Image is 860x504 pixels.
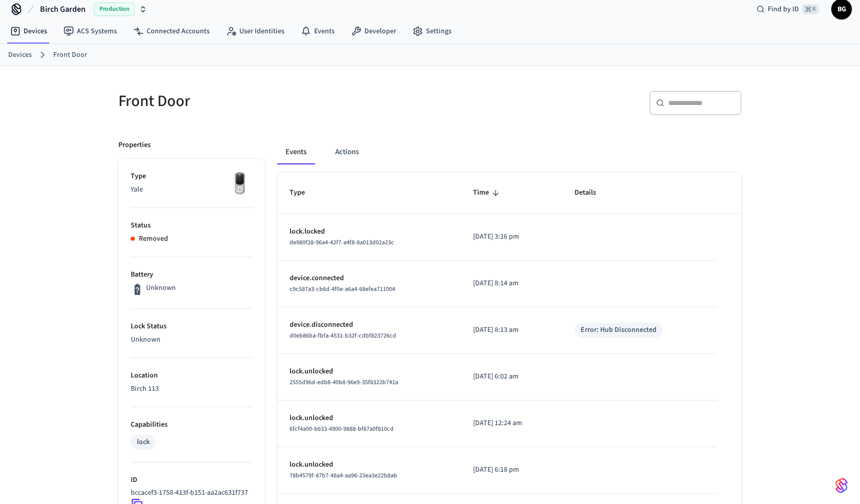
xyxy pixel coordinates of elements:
[131,419,253,430] p: Capabilities
[139,234,168,244] p: Removed
[125,22,218,40] a: Connected Accounts
[131,370,253,381] p: Location
[473,232,550,242] p: [DATE] 3:16 pm
[290,366,448,377] p: lock.unlocked
[581,325,657,335] div: Error: Hub Disconnected
[137,437,150,448] div: lock
[473,465,550,475] p: [DATE] 6:18 pm
[131,475,253,486] p: ID
[277,140,742,164] div: ant example
[768,4,799,14] span: Find by ID
[290,413,448,424] p: lock.unlocked
[290,273,448,284] p: device.connected
[290,425,394,433] span: 6fcf4a00-b633-4900-9888-bf87a0f810cd
[40,3,86,15] span: Birch Garden
[227,171,253,197] img: Yale Assure Touchscreen Wifi Smart Lock, Satin Nickel, Front
[290,331,396,340] span: d0eb86ba-fbfa-4531-b32f-cdbf823726cd
[293,22,343,40] a: Events
[131,184,253,195] p: Yale
[131,384,253,394] p: Birch 113
[290,459,448,470] p: lock.unlocked
[94,3,135,16] span: Production
[575,185,609,201] span: Details
[131,321,253,332] p: Lock Status
[290,226,448,237] p: lock.locked
[53,50,87,60] a: Front Door
[835,477,848,494] img: SeamLogoGradient.69752ec5.svg
[290,378,398,387] span: 2555d96d-edb8-40b8-96e9-35f8322b741a
[218,22,293,40] a: User Identities
[131,220,253,231] p: Status
[473,278,550,289] p: [DATE] 8:14 am
[118,91,424,112] h5: Front Door
[131,269,253,280] p: Battery
[2,22,55,40] a: Devices
[131,488,248,498] p: bccacef3-1758-413f-b151-aa2ac631f737
[146,283,176,293] p: Unknown
[290,320,448,330] p: device.disconnected
[131,334,253,345] p: Unknown
[290,285,395,293] span: c9c587a3-cb6d-4f0e-a6a4-68efea711004
[290,471,397,480] span: 78b4579f-87b7-48a4-aa96-23ea3e22b8ab
[802,4,819,14] span: ⌘ K
[277,140,315,164] button: Events
[55,22,125,40] a: ACS Systems
[8,50,32,60] a: Devices
[473,371,550,382] p: [DATE] 6:02 am
[473,418,550,429] p: [DATE] 12:24 am
[118,140,151,151] p: Properties
[473,325,550,335] p: [DATE] 8:13 am
[131,171,253,182] p: Type
[343,22,404,40] a: Developer
[290,185,318,201] span: Type
[290,238,394,247] span: de980f28-96a4-42f7-a4f8-8a013d02a23c
[327,140,367,164] button: Actions
[473,185,502,201] span: Time
[404,22,460,40] a: Settings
